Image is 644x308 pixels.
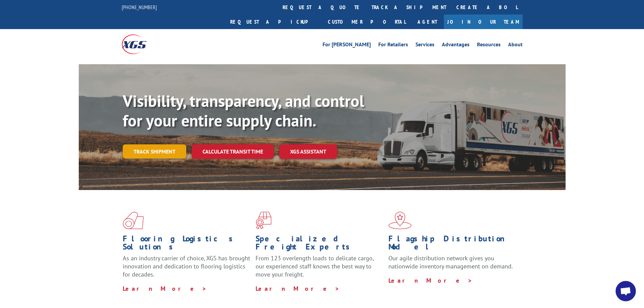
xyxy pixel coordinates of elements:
[444,15,523,29] a: Join Our Team
[256,285,340,292] a: Learn More >
[616,281,636,301] div: Open chat
[192,144,274,159] a: Calculate transit time
[323,15,411,29] a: Customer Portal
[508,42,523,49] a: About
[323,42,371,49] a: For [PERSON_NAME]
[442,42,470,49] a: Advantages
[279,144,337,159] a: XGS ASSISTANT
[123,144,186,159] a: Track shipment
[122,4,157,10] a: [PHONE_NUMBER]
[256,212,271,229] img: xgs-icon-focused-on-flooring-red
[477,42,501,49] a: Resources
[388,254,513,270] span: Our agile distribution network gives you nationwide inventory management on demand.
[256,254,383,284] p: From 123 overlength loads to delicate cargo, our experienced staff knows the best way to move you...
[123,285,207,292] a: Learn More >
[388,235,516,254] h1: Flagship Distribution Model
[123,90,364,131] b: Visibility, transparency, and control for your entire supply chain.
[123,235,251,254] h1: Flooring Logistics Solutions
[388,277,473,284] a: Learn More >
[225,15,323,29] a: Request a pickup
[411,15,444,29] a: Agent
[123,212,144,229] img: xgs-icon-total-supply-chain-intelligence-red
[415,42,434,49] a: Services
[378,42,408,49] a: For Retailers
[388,212,412,229] img: xgs-icon-flagship-distribution-model-red
[123,254,250,278] span: As an industry carrier of choice, XGS has brought innovation and dedication to flooring logistics...
[256,235,383,254] h1: Specialized Freight Experts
